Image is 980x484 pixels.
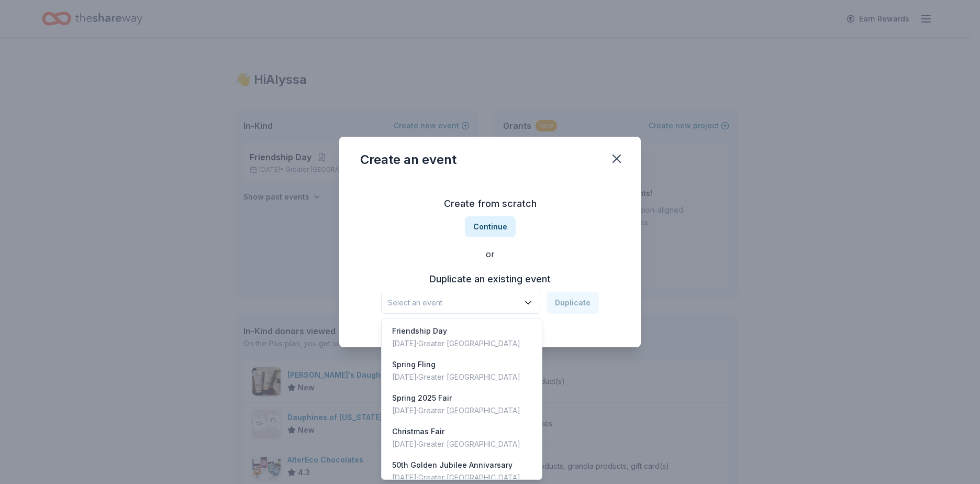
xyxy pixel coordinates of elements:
[392,404,520,417] div: [DATE] · Greater [GEOGRAPHIC_DATA]
[392,325,520,337] div: Friendship Day
[392,392,520,404] div: Spring 2025 Fair
[392,371,520,383] div: [DATE] · Greater [GEOGRAPHIC_DATA]
[392,471,520,484] div: [DATE] · Greater [GEOGRAPHIC_DATA]
[388,296,519,309] span: Select an event
[381,292,540,314] button: Select an event
[392,459,520,471] div: 50th Golden Jubilee Annivarsary
[392,438,520,450] div: [DATE] · Greater [GEOGRAPHIC_DATA]
[381,318,542,480] div: Select an event
[392,337,520,350] div: [DATE] · Greater [GEOGRAPHIC_DATA]
[392,358,520,371] div: Spring Fling
[392,425,520,438] div: Christmas Fair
